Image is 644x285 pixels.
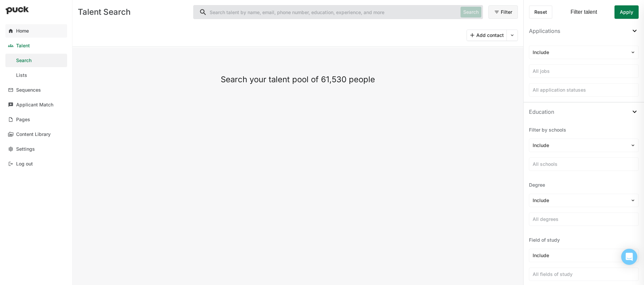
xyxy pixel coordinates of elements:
a: Settings [5,142,67,156]
div: Sequences [16,87,41,93]
a: Lists [5,68,67,82]
div: Talent Search [78,8,188,16]
div: Talent [16,43,30,49]
div: Search [16,58,32,63]
div: Open Intercom Messenger [621,249,637,265]
a: Content Library [5,128,67,141]
div: Applications [529,27,560,35]
div: Applicant Match [16,102,53,108]
button: Apply [614,5,639,19]
div: Filter talent [571,9,597,15]
a: Home [5,24,67,38]
a: Pages [5,113,67,126]
div: Content Library [16,132,51,137]
a: Talent [5,39,67,52]
button: Reset [529,5,552,19]
div: Search your talent pool of 61,530 people [113,74,483,85]
button: Add contact [467,30,506,41]
button: Filter [488,5,518,19]
div: Pages [16,117,30,123]
div: Log out [16,161,33,167]
div: Education [529,108,554,116]
a: Applicant Match [5,98,67,111]
a: Sequences [5,83,67,97]
div: Filter by schools [529,127,639,133]
div: Lists [16,73,27,78]
input: Search [194,5,458,19]
div: Degree [529,182,639,188]
div: Home [16,28,29,34]
div: Field of study [529,237,639,243]
a: Search [5,54,67,67]
div: Settings [16,146,35,152]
